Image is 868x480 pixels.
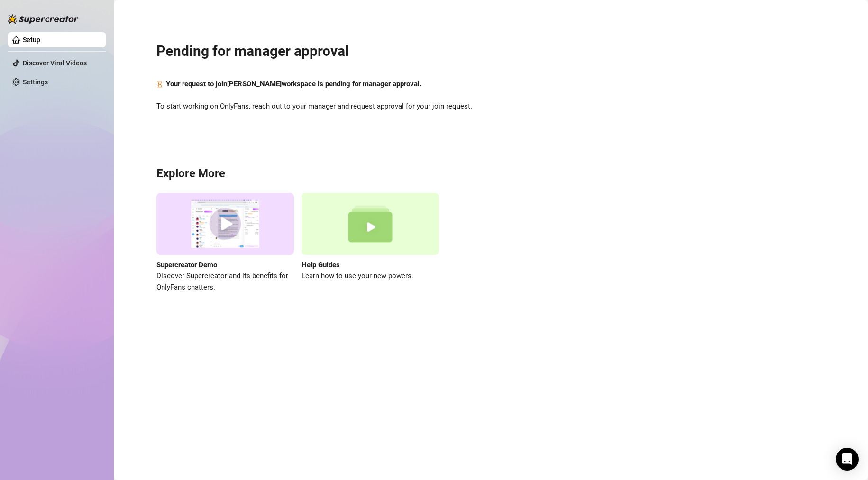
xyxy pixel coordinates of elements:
[23,78,48,86] a: Settings
[23,59,87,67] a: Discover Viral Videos
[8,14,79,24] img: logo-BBDzfeDw.svg
[156,79,163,90] span: hourglass
[302,261,340,269] strong: Help Guides
[156,101,825,112] span: To start working on OnlyFans, reach out to your manager and request approval for your join request.
[156,166,825,181] h3: Explore More
[836,448,859,471] div: Open Intercom Messenger
[156,193,294,255] img: supercreator demo
[166,80,421,88] strong: Your request to join [PERSON_NAME] workspace is pending for manager approval.
[302,193,439,255] img: help guides
[302,193,439,293] a: Help GuidesLearn how to use your new powers.
[156,193,294,293] a: Supercreator DemoDiscover Supercreator and its benefits for OnlyFans chatters.
[302,271,439,282] span: Learn how to use your new powers.
[156,271,294,293] span: Discover Supercreator and its benefits for OnlyFans chatters.
[23,36,40,44] a: Setup
[156,42,825,60] h2: Pending for manager approval
[156,261,217,269] strong: Supercreator Demo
